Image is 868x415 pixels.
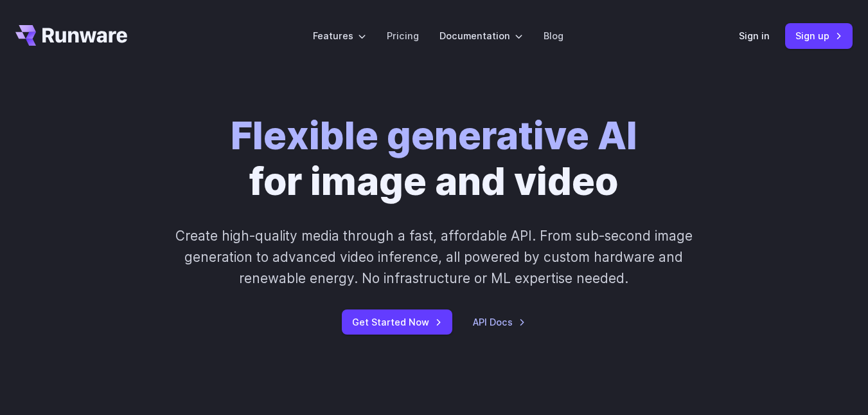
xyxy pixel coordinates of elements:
[231,113,637,205] h1: for image and video
[439,28,523,43] label: Documentation
[342,309,452,335] a: Get Started Now
[785,23,853,48] a: Sign up
[739,28,770,43] a: Sign in
[231,113,637,158] strong: Flexible generative AI
[544,28,563,43] a: Blog
[387,28,419,43] a: Pricing
[473,315,526,329] a: API Docs
[166,225,702,290] p: Create high-quality media through a fast, affordable API. From sub-second image generation to adv...
[15,25,127,46] a: Go to /
[313,28,366,43] label: Features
